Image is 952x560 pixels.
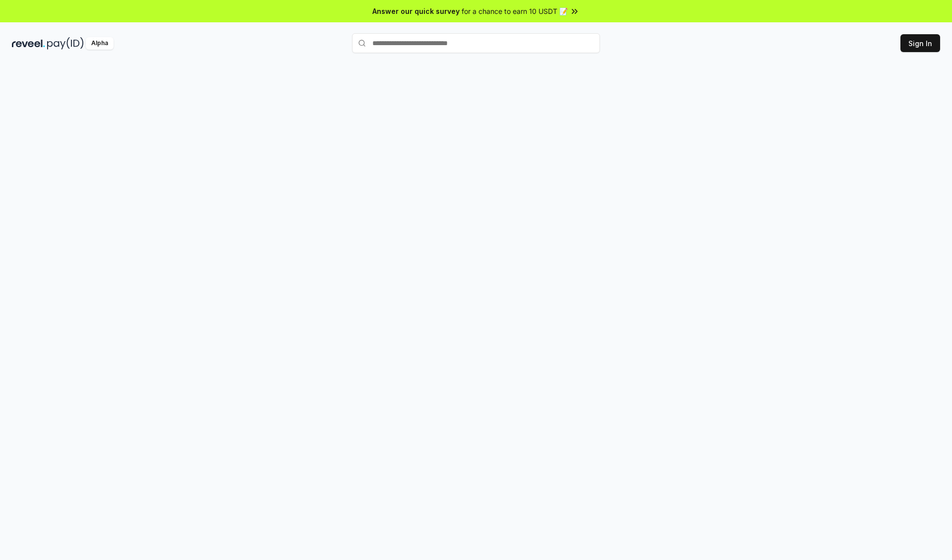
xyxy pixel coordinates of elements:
img: reveel_dark [12,37,45,50]
div: Alpha [86,37,114,50]
button: Sign In [900,34,940,52]
span: Answer our quick survey [372,6,460,16]
span: for a chance to earn 10 USDT 📝 [462,6,568,16]
img: pay_id [47,37,84,50]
